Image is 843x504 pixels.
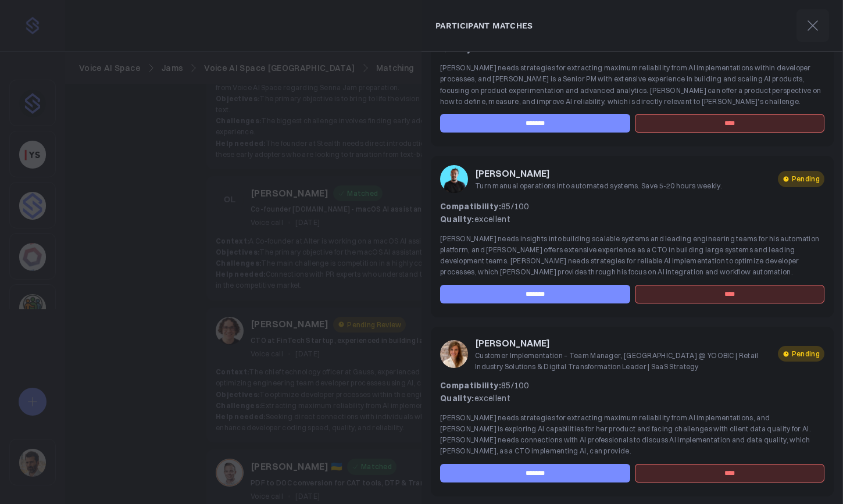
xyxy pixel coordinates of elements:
h5: PARTICIPANT MATCHES [435,19,533,32]
strong: Quality: [440,44,474,54]
p: excellent [440,392,824,405]
img: ffee29a7e523f3f90f399919578ee6da5323bca0.jpg [440,340,468,368]
p: 85/100 [440,200,824,213]
p: Turn manual operations into automated systems. Save 5-20 hours weekly. [475,180,722,191]
strong: Quality: [440,393,474,403]
p: [PERSON_NAME] [475,336,778,350]
p: [PERSON_NAME] needs strategies for extracting maximum reliability from AI implementations, and [P... [440,412,824,457]
strong: Compatibility: [440,380,501,391]
p: [PERSON_NAME] needs insights into building scalable systems and leading engineering teams for his... [440,233,824,278]
span: Pending [778,171,824,187]
p: [PERSON_NAME] [475,166,722,180]
p: 85/100 [440,379,824,392]
strong: Quality: [440,214,474,224]
p: [PERSON_NAME] needs strategies for extracting maximum reliability from AI implementations within ... [440,62,824,107]
span: Pending [778,346,824,362]
p: Customer Implementation – Team Manager, [GEOGRAPHIC_DATA] @ YOOBIC | Retail Industry Solutions & ... [475,350,778,372]
strong: Compatibility: [440,201,501,212]
p: excellent [440,213,824,226]
img: 5148f65e77088455e61df52daf152565fc299e86.jpg [440,165,468,193]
